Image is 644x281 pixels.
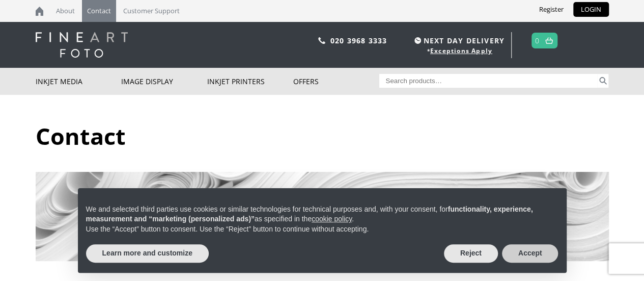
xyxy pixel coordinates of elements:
[36,32,128,58] img: logo-white.svg
[36,68,122,95] a: Inkjet Media
[86,205,558,224] p: We and selected third parties use cookies or similar technologies for technical purposes and, wit...
[330,36,387,45] a: 020 3968 3333
[430,46,492,55] a: Exceptions Apply
[318,37,325,44] img: phone.svg
[207,68,293,95] a: Inkjet Printers
[121,68,207,95] a: Image Display
[502,244,558,263] button: Accept
[535,33,540,48] a: 0
[86,224,558,235] p: Use the “Accept” button to consent. Use the “Reject” button to continue without accepting.
[293,68,379,95] a: Offers
[379,74,597,88] input: Search products…
[414,37,421,44] img: time.svg
[86,205,533,223] strong: functionality, experience, measurement and “marketing (personalized ads)”
[412,35,505,46] span: NEXT DAY DELIVERY
[86,244,209,263] button: Learn more and customize
[70,180,575,281] div: Notice
[312,215,352,223] a: cookie policy
[573,2,609,17] a: LOGIN
[597,74,609,88] button: Search
[36,120,609,151] h1: Contact
[444,244,498,263] button: Reject
[531,2,571,17] a: Register
[545,37,553,44] img: basket.svg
